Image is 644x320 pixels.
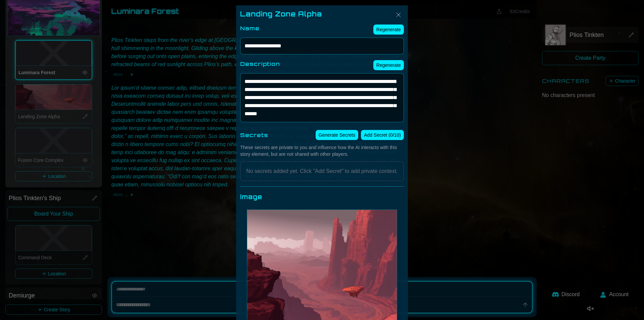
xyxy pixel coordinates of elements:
[240,24,260,32] label: Name
[373,25,404,35] button: Regenerate
[394,11,402,19] img: Close
[240,192,404,201] div: Image
[240,144,404,157] div: These secrets are private to you and influence how the AI interacts with this story element, but ...
[373,60,404,70] button: Regenerate
[316,130,359,140] button: Generate Secrets
[240,162,404,181] div: No secrets added yet. Click "Add Secret" to add private context.
[240,9,404,19] div: Landing Zone Alpha
[240,60,280,68] label: Description
[240,131,268,139] label: Secrets
[361,130,404,140] button: Add Secret (0/10)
